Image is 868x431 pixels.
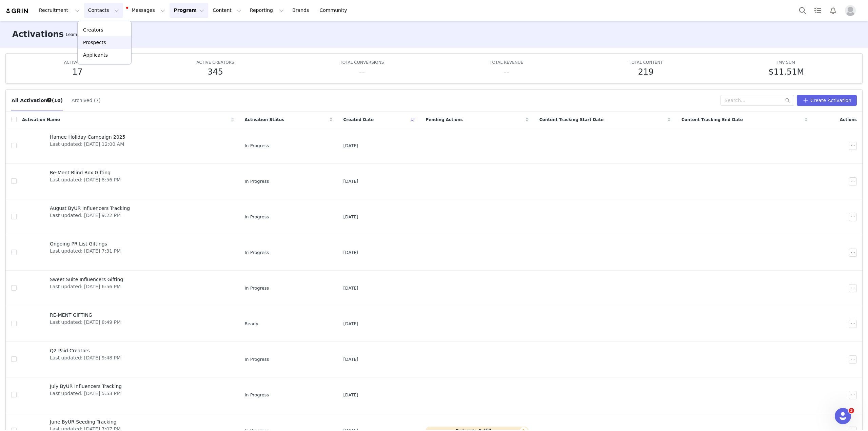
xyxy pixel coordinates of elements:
a: Re-Ment Blind Box GiftingLast updated: [DATE] 8:56 PM [22,168,234,195]
span: In Progress [245,214,269,220]
a: RE-MENT GIFTINGLast updated: [DATE] 8:49 PM [22,310,234,337]
span: TOTAL CONVERSIONS [340,60,384,65]
span: [DATE] [343,142,358,149]
span: IMV SUM [777,60,795,65]
a: Brands [288,3,315,18]
h5: -- [504,66,509,78]
a: July ByUR Influencers TrackingLast updated: [DATE] 5:53 PM [22,381,234,409]
span: [DATE] [343,214,358,220]
button: All Activations (10) [11,95,63,106]
span: [DATE] [343,392,358,398]
button: Contacts [84,3,123,18]
span: Activation Name [22,117,60,123]
span: In Progress [245,356,269,363]
span: Q2 Paid Creators [50,347,121,354]
a: August ByUR Influencers TrackingLast updated: [DATE] 9:22 PM [22,203,234,231]
span: [DATE] [343,356,358,363]
span: Activation Status [245,117,284,123]
button: Messages [123,3,169,18]
button: Create Activation [797,95,857,106]
span: June ByUR Seeding Tracking [50,418,121,426]
span: Ready [245,320,258,327]
span: TOTAL CONTENT [629,60,663,65]
span: In Progress [245,249,269,256]
span: Last updated: [DATE] 9:48 PM [50,354,121,361]
img: grin logo [5,8,29,14]
button: Content [209,3,245,18]
button: Notifications [826,3,841,18]
span: Ongoing PR List Giftings [50,240,121,248]
button: Recruitment [35,3,84,18]
span: [DATE] [343,320,358,327]
div: Tooltip anchor [64,31,90,38]
button: Program [170,3,208,18]
span: 3 [849,408,854,413]
span: Last updated: [DATE] 9:22 PM [50,212,130,219]
span: July ByUR Influencers Tracking [50,383,122,390]
span: In Progress [245,392,269,398]
h3: Activations [12,28,64,40]
a: Tasks [810,3,825,18]
span: Last updated: [DATE] 12:00 AM [50,141,125,148]
p: Creators [83,26,103,34]
iframe: Intercom live chat [835,408,851,424]
span: Last updated: [DATE] 6:56 PM [50,283,123,290]
span: August ByUR Influencers Tracking [50,205,130,212]
span: Hamee Holiday Campaign 2025 [50,134,125,141]
span: Created Date [343,117,374,123]
span: In Progress [245,178,269,185]
h5: $11.51M [768,66,804,78]
span: Content Tracking Start Date [539,117,604,123]
span: Last updated: [DATE] 5:53 PM [50,390,122,397]
span: RE-MENT GIFTING [50,312,121,319]
span: ACTIVE CREATORS [196,60,234,65]
i: icon: search [785,98,790,103]
input: Search... [721,95,794,106]
button: Search [795,3,810,18]
span: ACTIVATIONS [64,60,91,65]
div: Actions [813,113,862,127]
span: Last updated: [DATE] 8:49 PM [50,319,121,326]
span: TOTAL REVENUE [490,60,523,65]
a: Q2 Paid CreatorsLast updated: [DATE] 9:48 PM [22,346,234,373]
a: Hamee Holiday Campaign 2025Last updated: [DATE] 12:00 AM [22,132,234,159]
span: In Progress [245,285,269,292]
p: Applicants [83,52,108,59]
span: In Progress [245,142,269,149]
div: Tooltip anchor [46,97,52,103]
h5: 17 [72,66,83,78]
span: [DATE] [343,178,358,185]
span: Pending Actions [426,117,463,123]
span: Content Tracking End Date [682,117,743,123]
a: Sweet Suite Influencers GiftingLast updated: [DATE] 6:56 PM [22,275,234,302]
span: Sweet Suite Influencers Gifting [50,276,123,283]
a: Community [316,3,354,18]
span: [DATE] [343,285,358,292]
h5: -- [359,66,365,78]
a: Ongoing PR List GiftingsLast updated: [DATE] 7:31 PM [22,239,234,266]
h5: 345 [208,66,223,78]
button: Profile [841,5,863,16]
button: Archived (7) [71,95,101,106]
button: Reporting [246,3,288,18]
p: Prospects [83,39,106,46]
span: Last updated: [DATE] 8:56 PM [50,176,121,183]
span: Last updated: [DATE] 7:31 PM [50,248,121,255]
h5: 219 [638,66,654,78]
img: placeholder-profile.jpg [845,5,856,16]
span: [DATE] [343,249,358,256]
span: Re-Ment Blind Box Gifting [50,169,121,176]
